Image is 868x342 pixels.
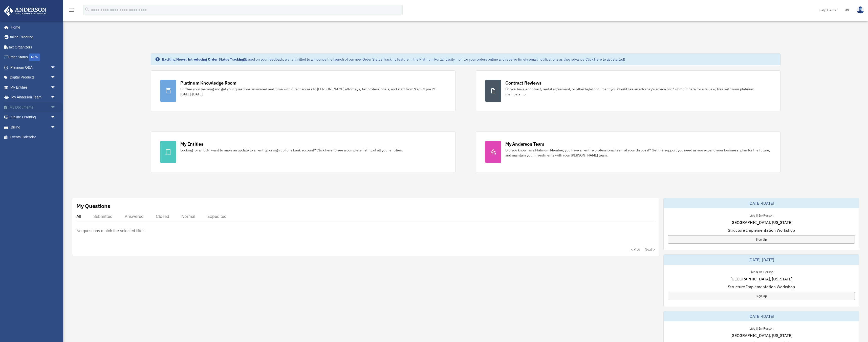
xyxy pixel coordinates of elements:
[857,6,864,14] img: User Pic
[180,80,236,86] div: Platinum Knowledge Room
[4,112,63,122] a: Online Learningarrow_drop_down
[76,202,110,210] div: My Questions
[4,32,63,42] a: Online Ordering
[51,72,61,83] span: arrow_drop_down
[728,284,795,290] span: Structure Implementation Workshop
[4,132,63,142] a: Events Calendar
[4,22,61,32] a: Home
[4,82,63,92] a: My Entitiesarrow_drop_down
[668,292,855,300] a: Sign Up
[93,214,113,219] div: Submitted
[51,112,61,123] span: arrow_drop_down
[585,57,625,62] a: Click Here to get started!
[180,87,446,97] div: Further your learning and get your questions answered real-time with direct access to [PERSON_NAM...
[4,72,63,83] a: Digital Productsarrow_drop_down
[76,227,145,234] p: No questions match the selected filter.
[730,332,792,338] span: [GEOGRAPHIC_DATA], [US_STATE]
[2,6,48,16] img: Anderson Advisors Platinum Portal
[68,9,74,13] a: menu
[505,87,771,97] div: Do you have a contract, rental agreement, or other legal document you would like an attorney's ad...
[181,214,195,219] div: Normal
[505,148,771,158] div: Did you know, as a Platinum Member, you have an entire professional team at your disposal? Get th...
[4,62,63,72] a: Platinum Q&Aarrow_drop_down
[745,325,777,331] div: Live & In-Person
[728,227,795,233] span: Structure Implementation Workshop
[51,82,61,93] span: arrow_drop_down
[76,214,81,219] div: All
[151,131,455,172] a: My Entities Looking for an EIN, want to make an update to an entity, or sign up for a bank accoun...
[162,57,245,62] strong: Exciting News: Introducing Order Status Tracking!
[505,80,541,86] div: Contract Reviews
[68,7,74,13] i: menu
[4,42,63,52] a: Tax Organizers
[668,235,855,244] a: Sign Up
[162,57,625,62] div: Based on your feedback, we're thrilled to announce the launch of our new Order Status Tracking fe...
[664,255,859,265] div: [DATE]-[DATE]
[29,54,40,61] div: NEW
[4,102,63,112] a: My Documentsarrow_drop_down
[730,219,792,225] span: [GEOGRAPHIC_DATA], [US_STATE]
[4,122,63,132] a: Billingarrow_drop_down
[745,269,777,274] div: Live & In-Person
[664,198,859,208] div: [DATE]-[DATE]
[156,214,169,219] div: Closed
[730,276,792,282] span: [GEOGRAPHIC_DATA], [US_STATE]
[476,131,780,172] a: My Anderson Team Did you know, as a Platinum Member, you have an entire professional team at your...
[4,52,63,63] a: Order StatusNEW
[84,7,90,12] i: search
[51,102,61,113] span: arrow_drop_down
[180,148,403,153] div: Looking for an EIN, want to make an update to an entity, or sign up for a bank account? Click her...
[4,92,63,102] a: My Anderson Teamarrow_drop_down
[51,62,61,73] span: arrow_drop_down
[51,122,61,133] span: arrow_drop_down
[207,214,227,219] div: Expedited
[505,141,544,147] div: My Anderson Team
[745,212,777,218] div: Live & In-Person
[476,70,780,111] a: Contract Reviews Do you have a contract, rental agreement, or other legal document you would like...
[180,141,203,147] div: My Entities
[51,92,61,103] span: arrow_drop_down
[151,70,455,111] a: Platinum Knowledge Room Further your learning and get your questions answered real-time with dire...
[125,214,144,219] div: Answered
[664,311,859,321] div: [DATE]-[DATE]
